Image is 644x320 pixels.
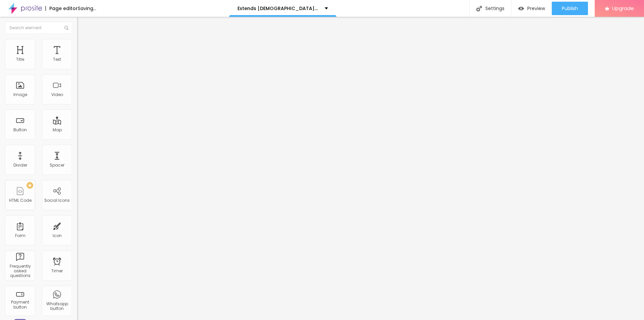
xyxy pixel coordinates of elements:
input: Search element [5,22,72,34]
div: Button [13,128,27,132]
div: Payment button [7,300,33,310]
div: Page editor [45,6,78,11]
div: Map [53,128,62,132]
p: Extends [DEMOGRAPHIC_DATA][MEDICAL_DATA] Reviews Updated 2025 [237,6,320,11]
img: Icone [476,6,482,11]
span: Upgrade [612,5,634,11]
span: Preview [527,6,545,11]
div: Saving... [78,6,96,11]
div: Form [15,233,25,238]
div: Timer [51,269,63,273]
div: Frequently asked questions [7,264,33,278]
div: Title [16,57,24,62]
div: Video [51,92,63,97]
div: Text [53,57,61,62]
button: Publish [552,2,588,15]
div: Icon [53,233,62,238]
span: Publish [562,6,578,11]
img: view-1.svg [518,6,524,11]
img: Icone [64,26,68,30]
div: Social Icons [44,198,70,203]
div: Spacer [50,163,64,168]
div: Image [13,92,27,97]
div: Whatsapp button [44,302,70,311]
button: Preview [512,2,552,15]
div: HTML Code [9,198,32,203]
div: Divider [13,163,27,168]
iframe: Editor [77,17,644,320]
